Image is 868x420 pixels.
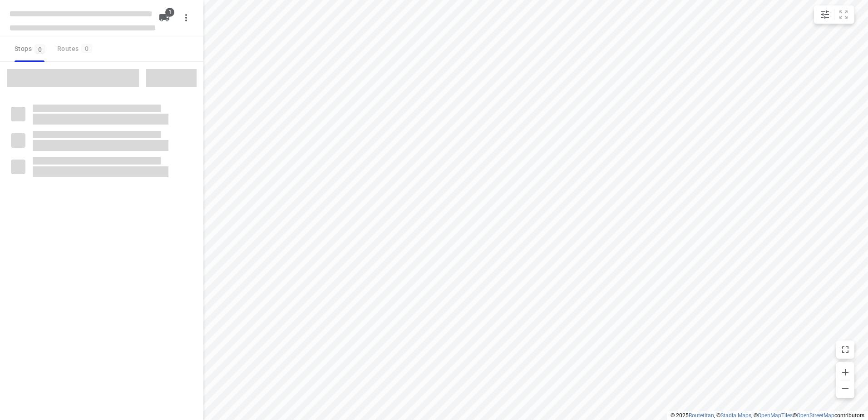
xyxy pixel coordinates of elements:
[816,5,834,24] button: Map settings
[814,5,854,24] div: small contained button group
[671,412,864,419] li: © 2025 , © , © © contributors
[689,412,714,419] a: Routetitan
[797,412,834,419] a: OpenStreetMap
[758,412,793,419] a: OpenMapTiles
[720,412,751,419] a: Stadia Maps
